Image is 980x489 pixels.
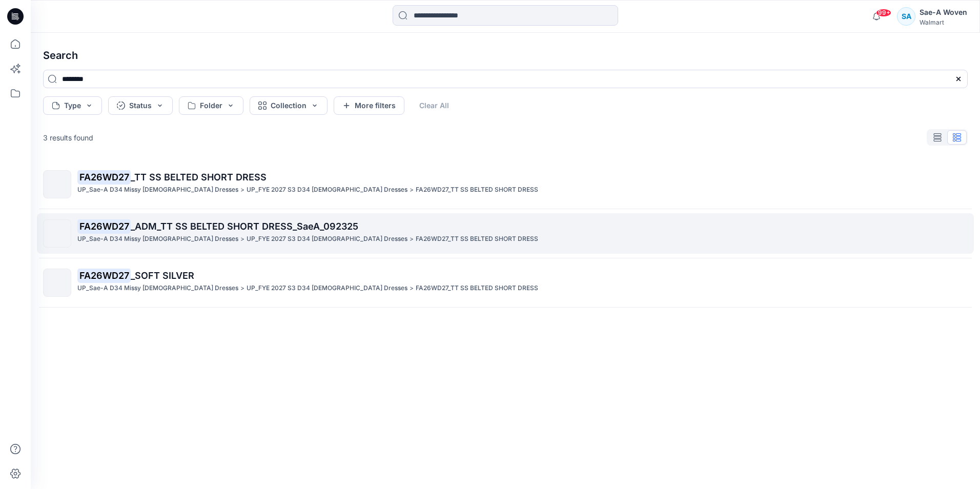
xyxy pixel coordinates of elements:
[247,234,407,244] p: UP_FYE 2027 S3 D34 Ladies Dresses
[410,185,414,195] p: >
[416,234,538,244] p: FA26WD27_TT SS BELTED SHORT DRESS
[920,18,967,26] div: Walmart
[920,6,967,18] div: Sae-A Woven
[410,283,414,294] p: >
[131,172,267,182] span: _TT SS BELTED SHORT DRESS
[876,9,891,17] span: 99+
[77,234,238,244] p: UP_Sae-A D34 Missy Ladies Dresses
[77,170,131,184] mark: FA26WD27
[77,268,131,282] mark: FA26WD27
[240,185,244,195] p: >
[416,283,538,294] p: FA26WD27_TT SS BELTED SHORT DRESS
[247,185,407,195] p: UP_FYE 2027 S3 D34 Ladies Dresses
[897,7,915,26] div: SA
[37,262,974,303] a: FA26WD27_SOFT SILVERUP_Sae-A D34 Missy [DEMOGRAPHIC_DATA] Dresses>UP_FYE 2027 S3 D34 [DEMOGRAPHIC...
[250,96,328,115] button: Collection
[179,96,243,115] button: Folder
[240,283,244,294] p: >
[131,270,194,281] span: _SOFT SILVER
[240,234,244,244] p: >
[410,234,414,244] p: >
[334,96,404,115] button: More filters
[37,164,974,205] a: FA26WD27_TT SS BELTED SHORT DRESSUP_Sae-A D34 Missy [DEMOGRAPHIC_DATA] Dresses>UP_FYE 2027 S3 D34...
[37,213,974,254] a: FA26WD27_ADM_TT SS BELTED SHORT DRESS_SaeA_092325UP_Sae-A D34 Missy [DEMOGRAPHIC_DATA] Dresses>UP...
[131,221,358,232] span: _ADM_TT SS BELTED SHORT DRESS_SaeA_092325
[247,283,407,294] p: UP_FYE 2027 S3 D34 Ladies Dresses
[35,41,976,70] h4: Search
[108,96,173,115] button: Status
[416,185,538,195] p: FA26WD27_TT SS BELTED SHORT DRESS
[77,219,131,233] mark: FA26WD27
[77,283,238,294] p: UP_Sae-A D34 Missy Ladies Dresses
[77,185,238,195] p: UP_Sae-A D34 Missy Ladies Dresses
[43,132,93,143] p: 3 results found
[43,96,102,115] button: Type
